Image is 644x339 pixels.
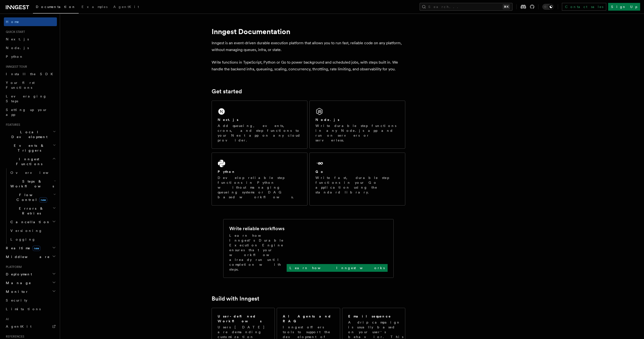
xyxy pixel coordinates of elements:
span: Inngest Functions [4,157,52,166]
p: Learn how Inngest's Durable Execution Engine ensures that your workflow already run until complet... [229,233,287,272]
p: Write functions in TypeScript, Python or Go to power background and scheduled jobs, with steps bu... [212,59,405,73]
span: Manage [4,280,31,285]
p: Add queueing, events, crons, and step functions to your Next app on any cloud provider. [218,123,301,143]
span: Local Development [4,130,53,139]
span: Home [6,19,19,24]
button: Search...⌘K [420,3,513,11]
a: Setting up your app [4,105,57,119]
p: Write durable step functions in any Node.js app and run on servers or serverless. [315,123,399,143]
span: Steps & Workflows [8,179,54,189]
button: Deployment [4,270,57,279]
button: Manage [4,279,57,287]
span: Next.js [6,37,29,41]
span: Monitor [4,289,29,294]
a: AgentKit [110,1,142,13]
span: new [32,246,40,251]
a: Python [4,52,57,61]
span: Python [6,55,23,59]
a: PythonDevelop reliable step functions in Python without managing queueing systems or DAG based wo... [212,153,307,206]
a: Learn how Inngest works [287,264,388,272]
h2: User-defined Workflows [218,314,269,324]
span: Events & Triggers [4,143,53,153]
button: Inngest Functions [4,155,57,168]
span: Setting up your app [6,108,47,117]
a: AgentKit [4,322,57,331]
span: References [4,335,24,339]
span: Security [6,298,27,302]
span: Inngest tour [4,65,27,69]
button: Flow Controlnew [8,191,57,204]
span: Install the SDK [6,72,56,76]
a: Home [4,17,57,26]
span: Quick start [4,30,25,34]
h1: Inngest Documentation [212,27,405,36]
span: Your first Functions [6,81,35,89]
span: Logging [10,237,36,241]
span: Overview [10,171,60,175]
button: Toggle dark mode [542,4,554,10]
a: Security [4,296,57,305]
button: Monitor [4,287,57,296]
span: Limitations [6,307,41,311]
a: Install the SDK [4,70,57,78]
a: Leveraging Steps [4,92,57,105]
span: Cancellation [8,220,50,224]
a: Sign Up [608,3,640,11]
h2: Next.js [218,117,238,122]
a: Logging [8,235,57,244]
h2: Go [315,169,324,174]
p: Write fast, durable step functions in your Go application using the standard library. [315,175,399,195]
a: Examples [79,1,110,13]
span: Examples [82,5,107,9]
h2: Write reliable workflows [229,225,284,232]
button: Errors & Retries [8,204,57,218]
p: Learn how Inngest works [290,265,385,270]
kbd: ⌘K [503,4,510,9]
a: Build with Inngest [212,295,259,302]
span: Platform [4,265,22,269]
button: Steps & Workflows [8,177,57,191]
a: Contact sales [562,3,606,11]
h2: Node.js [315,117,339,122]
a: Documentation [33,1,79,14]
a: Node.jsWrite durable step functions in any Node.js app and run on servers or serverless. [309,101,405,149]
span: Deployment [4,272,32,277]
button: Middleware [4,252,57,261]
h2: AI Agents and RAG [283,314,335,324]
a: GoWrite fast, durable step functions in your Go application using the standard library. [309,153,405,206]
span: Versioning [10,229,42,233]
span: Leveraging Steps [6,94,47,103]
div: Inngest Functions [4,168,57,244]
a: Limitations [4,305,57,313]
a: Your first Functions [4,78,57,92]
span: AgentKit [113,5,139,9]
span: Features [4,123,20,127]
button: Realtimenew [4,244,57,252]
span: AgentKit [6,324,31,328]
a: Get started [212,88,242,95]
p: Develop reliable step functions in Python without managing queueing systems or DAG based workflows. [218,175,301,199]
span: Flow Control [8,192,53,202]
button: Events & Triggers [4,141,57,155]
span: Errors & Retries [8,206,53,216]
h2: Email sequence [348,314,391,319]
a: Versioning [8,226,57,235]
button: Cancellation [8,218,57,226]
a: Next.js [4,35,57,44]
a: Node.js [4,44,57,52]
span: Documentation [36,5,76,9]
span: Middleware [4,254,50,259]
h2: Python [218,169,236,174]
p: Inngest is an event-driven durable execution platform that allows you to run fast, reliable code ... [212,40,405,53]
span: Realtime [4,246,40,251]
a: Next.jsAdd queueing, events, crons, and step functions to your Next app on any cloud provider. [212,101,307,149]
a: Overview [8,168,57,177]
span: new [39,197,47,203]
span: Node.js [6,46,29,50]
span: AI [4,317,9,321]
button: Local Development [4,128,57,141]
